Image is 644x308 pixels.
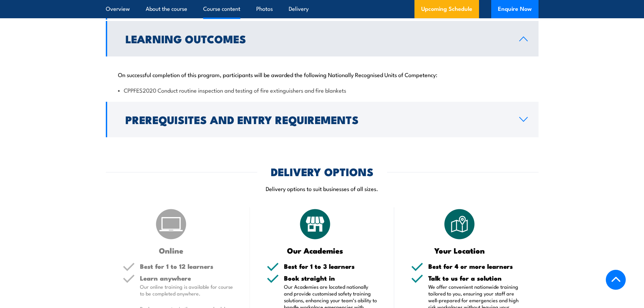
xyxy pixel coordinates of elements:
[140,283,233,297] p: Our online training is available for course to be completed anywhere.
[106,102,539,137] a: Prerequisites and Entry Requirements
[140,263,233,269] h5: Best for 1 to 12 learners
[140,275,233,281] h5: Learn anywhere
[284,275,377,281] h5: Book straight in
[428,275,522,281] h5: Talk to us for a solution
[106,185,539,192] p: Delivery options to suit businesses of all sizes.
[271,167,374,176] h2: DELIVERY OPTIONS
[267,246,364,254] h3: Our Academies
[118,71,526,78] p: On successful completion of this program, participants will be awarded the following Nationally R...
[125,115,508,124] h2: Prerequisites and Entry Requirements
[118,86,526,94] li: CPPFES2020 Conduct routine inspection and testing of fire extinguishers and fire blankets
[106,21,539,56] a: Learning Outcomes
[428,263,522,269] h5: Best for 4 or more learners
[123,246,220,254] h3: Online
[411,246,508,254] h3: Your Location
[284,263,377,269] h5: Best for 1 to 3 learners
[125,34,508,43] h2: Learning Outcomes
